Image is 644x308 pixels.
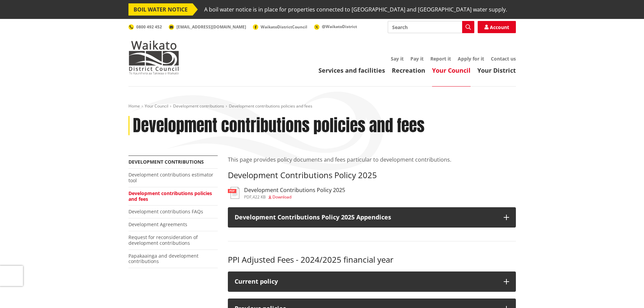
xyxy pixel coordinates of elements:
[228,187,345,199] a: Development Contributions Policy 2025 pdf,422 KB Download
[128,234,198,246] a: Request for reconsideration of development contributions
[228,187,239,199] img: document-pdf.svg
[128,171,213,184] a: Development contributions estimator tool
[128,24,162,30] a: 0800 492 452
[392,66,425,74] a: Recreation
[388,21,474,33] input: Search input
[244,195,345,199] div: ,
[430,55,451,62] a: Report it
[235,278,497,285] div: Current policy
[253,24,307,30] a: WaikatoDistrictCouncil
[128,159,204,165] a: Development contributions
[318,66,385,74] a: Services and facilities
[244,194,252,200] span: pdf
[491,55,516,62] a: Contact us
[128,41,179,74] img: Waikato District Council - Te Kaunihera aa Takiwaa o Waikato
[410,55,424,62] a: Pay it
[228,271,516,292] button: Current policy
[133,116,425,136] h1: Development contributions policies and fees
[228,207,516,228] button: Development Contributions Policy 2025 Appendices
[261,24,307,30] span: WaikatoDistrictCouncil
[253,194,266,200] span: 422 KB
[204,3,507,16] span: A boil water notice is in place for properties connected to [GEOGRAPHIC_DATA] and [GEOGRAPHIC_DAT...
[228,156,516,164] p: This page provides policy documents and fees particular to development contributions.
[173,103,224,109] a: Development contributions
[169,24,246,30] a: [EMAIL_ADDRESS][DOMAIN_NAME]
[458,55,484,62] a: Apply for it
[136,24,162,30] span: 0800 492 452
[314,24,357,29] a: @WaikatoDistrict
[176,24,246,30] span: [EMAIL_ADDRESS][DOMAIN_NAME]
[235,214,497,221] h3: Development Contributions Policy 2025 Appendices
[432,66,471,74] a: Your Council
[128,103,140,109] a: Home
[391,55,404,62] a: Say it
[228,170,516,180] h3: Development Contributions Policy 2025
[229,103,312,109] span: Development contributions policies and fees
[228,255,516,265] h3: PPI Adjusted Fees - 2024/2025 financial year
[128,190,212,202] a: Development contributions policies and fees
[128,208,203,215] a: Development contributions FAQs
[244,187,345,193] h3: Development Contributions Policy 2025
[477,66,516,74] a: Your District
[128,253,198,265] a: Papakaainga and development contributions
[322,24,357,29] span: @WaikatoDistrict
[128,221,187,228] a: Development Agreements
[145,103,168,109] a: Your Council
[272,194,291,200] span: Download
[128,3,193,16] span: BOIL WATER NOTICE
[128,103,516,109] nav: breadcrumb
[478,21,516,33] a: Account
